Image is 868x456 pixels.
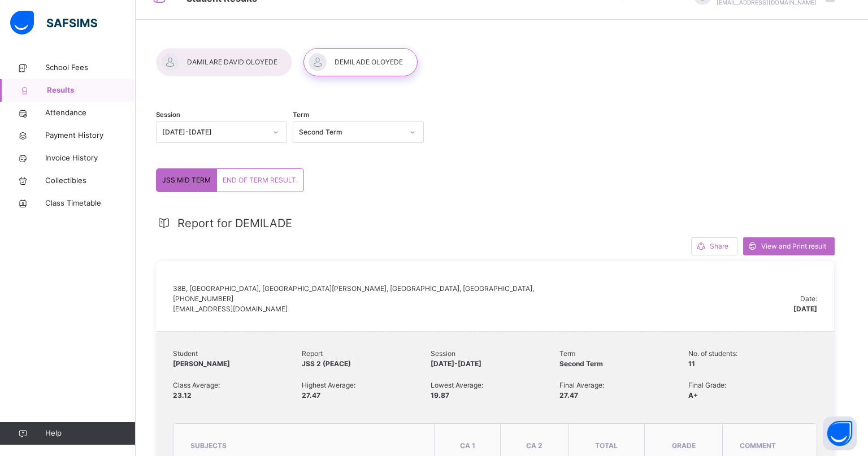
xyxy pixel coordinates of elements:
[431,391,449,399] span: 19.87
[431,349,559,359] span: Session
[45,198,136,209] span: Class Timetable
[800,294,817,303] span: Date:
[672,441,696,450] span: grade
[162,175,211,185] span: JSS MID TERM
[793,304,817,314] span: [DATE]
[710,241,728,251] span: Share
[302,359,351,368] span: JSS 2 (PEACE)
[761,241,826,251] span: View and Print result
[299,127,403,137] div: Second Term
[173,284,534,313] span: 38B, [GEOGRAPHIC_DATA], [GEOGRAPHIC_DATA][PERSON_NAME], [GEOGRAPHIC_DATA], [GEOGRAPHIC_DATA], [PH...
[45,153,136,164] span: Invoice History
[688,380,817,390] span: Final Grade:
[302,380,431,390] span: Highest Average:
[177,215,292,232] span: Report for DEMILADE
[559,380,688,390] span: Final Average:
[823,416,857,450] button: Open asap
[302,391,320,399] span: 27.47
[302,349,431,359] span: Report
[688,349,817,359] span: No. of students:
[173,349,302,359] span: Student
[156,110,180,120] span: Session
[45,175,136,186] span: Collectibles
[45,62,136,73] span: School Fees
[431,359,481,368] span: [DATE]-[DATE]
[559,359,603,368] span: Second Term
[47,85,136,96] span: Results
[45,130,136,141] span: Payment History
[45,428,135,439] span: Help
[223,175,298,185] span: END OF TERM RESULT.
[173,380,302,390] span: Class Average:
[10,11,97,34] img: safsims
[293,110,309,120] span: Term
[688,391,698,399] span: A+
[431,380,559,390] span: Lowest Average:
[595,441,618,450] span: total
[45,107,136,119] span: Attendance
[526,441,542,450] span: CA 2
[740,441,776,450] span: comment
[173,359,230,368] span: [PERSON_NAME]
[688,359,695,368] span: 11
[460,441,475,450] span: CA 1
[162,127,266,137] div: [DATE]-[DATE]
[190,441,227,450] span: subjects
[173,391,192,399] span: 23.12
[559,391,578,399] span: 27.47
[559,349,688,359] span: Term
